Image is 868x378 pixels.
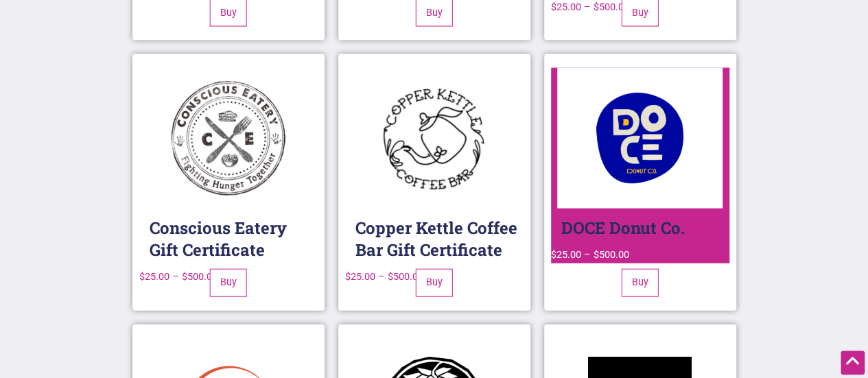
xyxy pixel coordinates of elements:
[415,269,453,297] a: Select options for “Copper Kettle Coffee Bar Gift Certificate”
[551,68,729,263] a: DOCE Donut Co.
[551,248,581,261] bdi: 25.00
[351,68,517,209] img: Copper Kettle
[355,209,524,269] h2: Copper Kettle Coffee Bar Gift Certificate
[594,248,599,261] span: $
[172,270,179,283] span: –
[139,270,169,283] bdi: 25.00
[561,209,729,247] h2: DOCE Donut Co.
[345,68,524,285] a: Copper Kettle Coffee Bar Gift Certificate
[388,270,423,283] bdi: 500.00
[551,248,556,261] span: $
[557,68,723,209] img: DOCE Donut Co.
[182,270,218,283] bdi: 500.00
[345,270,375,283] bdi: 25.00
[388,270,393,283] span: $
[139,68,318,285] a: Conscious Eatery Gift Certificate
[594,248,629,261] bdi: 500.00
[621,269,659,297] a: Select options for “DOCE Donut Co.”
[378,270,385,283] span: –
[345,270,351,283] span: $
[145,68,311,209] img: Conscious Eatery
[584,1,591,13] span: –
[594,1,629,13] bdi: 500.00
[209,269,247,297] a: Select options for “Conscious Eatery Gift Certificate”
[150,209,318,269] h2: Conscious Eatery Gift Certificate
[841,351,865,375] div: Scroll Back to Top
[139,270,145,283] span: $
[594,1,599,13] span: $
[584,248,591,261] span: –
[551,1,556,13] span: $
[551,1,581,13] bdi: 25.00
[182,270,187,283] span: $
